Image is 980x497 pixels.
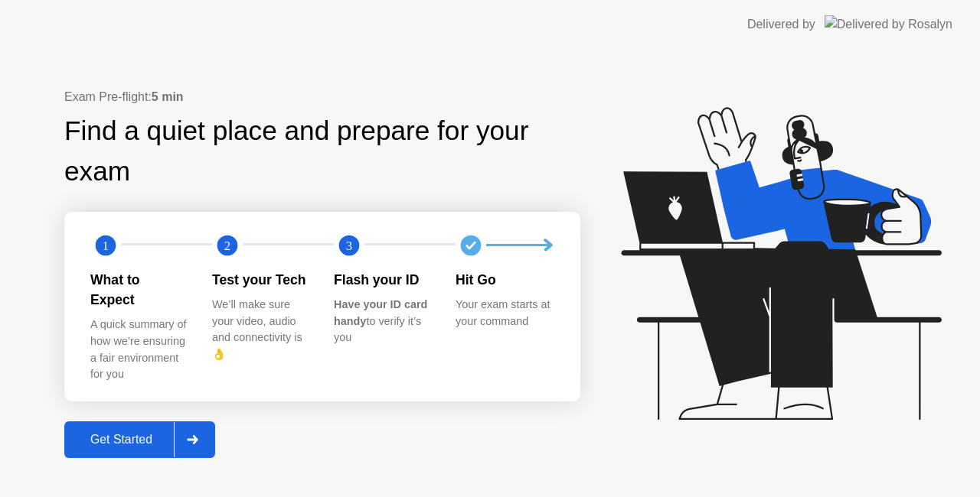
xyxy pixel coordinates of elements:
div: What to Expect [90,270,188,310]
div: A quick summary of how we’re ensuring a fair environment for you [90,317,188,382]
div: Delivered by [747,15,815,34]
text: 3 [346,238,352,252]
img: Delivered by Rosalyn [825,15,952,33]
div: Test your Tech [212,270,309,290]
text: 1 [103,238,109,252]
div: Get Started [69,433,174,447]
text: 2 [224,238,230,252]
div: Your exam starts at your command [456,297,553,330]
div: to verify it’s you [334,297,431,346]
div: We’ll make sure your video, audio and connectivity is 👌 [212,297,309,362]
b: Have your ID card handy [334,298,427,327]
button: Get Started [64,421,215,458]
b: 5 min [152,90,184,103]
div: Hit Go [456,270,553,290]
div: Find a quiet place and prepare for your exam [64,111,580,192]
div: Flash your ID [334,270,431,290]
div: Exam Pre-flight: [64,88,580,106]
